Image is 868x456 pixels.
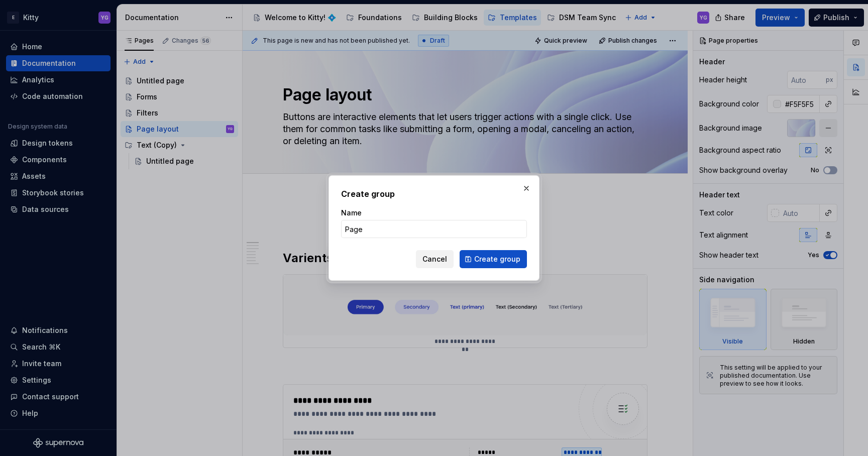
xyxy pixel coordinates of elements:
[460,250,527,268] button: Create group
[474,254,520,264] span: Create group
[416,250,454,268] button: Cancel
[422,254,447,264] span: Cancel
[341,188,527,200] h2: Create group
[341,208,362,218] label: Name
